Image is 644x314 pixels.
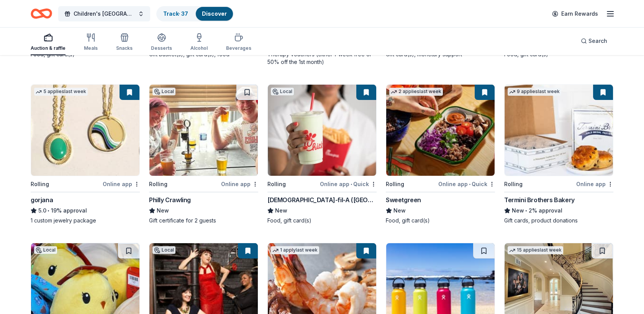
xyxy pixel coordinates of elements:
div: Alcohol [190,45,208,51]
div: Therapy vouchers (either 1-week free or 50% off the 1st month) [267,51,377,66]
button: Alcohol [190,30,208,55]
div: Rolling [267,180,286,189]
div: Desserts [151,45,172,51]
span: • [351,181,352,187]
div: 15 applies last week [508,246,563,254]
div: Food, gift card(s) [386,217,495,224]
div: Local [152,246,175,254]
div: 9 applies last week [508,88,561,96]
img: Image for Philly Crawling [149,85,258,176]
div: Sweetgreen [386,195,421,204]
div: Rolling [31,180,49,189]
span: New [512,206,524,215]
a: Earn Rewards [547,7,603,21]
button: Children's [GEOGRAPHIC_DATA] (CHOP) Buddy Walk and Family Fun Day [58,6,150,21]
div: Local [34,246,57,254]
div: 19% approval [31,206,140,215]
a: Image for Termini Brothers Bakery9 applieslast weekRollingOnline appTermini Brothers BakeryNew•2%... [504,84,613,224]
span: New [157,206,169,215]
button: Snacks [116,30,133,55]
img: Image for Termini Brothers Bakery [505,85,613,176]
div: Online app [221,179,258,189]
span: Search [588,36,607,46]
div: Beverages [226,45,251,51]
div: 2% approval [504,206,613,215]
div: 1 custom jewelry package [31,217,140,224]
div: Gift cards, product donations [504,217,613,224]
button: Search [575,33,613,49]
span: Children's [GEOGRAPHIC_DATA] (CHOP) Buddy Walk and Family Fun Day [74,9,135,18]
div: Rolling [149,180,167,189]
div: Local [271,88,294,95]
div: 1 apply last week [271,246,319,254]
div: [DEMOGRAPHIC_DATA]-fil-A ([GEOGRAPHIC_DATA]) [267,195,377,204]
img: Image for Sweetgreen [386,85,495,176]
a: Image for Sweetgreen2 applieslast weekRollingOnline app•QuickSweetgreenNewFood, gift card(s) [386,84,495,224]
span: • [525,208,527,214]
button: Desserts [151,30,172,55]
img: Image for Chick-fil-A (Philadelphia) [268,85,376,176]
a: Track· 37 [163,10,188,17]
div: Rolling [504,180,523,189]
a: Image for Philly CrawlingLocalRollingOnline appPhilly CrawlingNewGift certificate for 2 guests [149,84,258,224]
button: Track· 37Discover [156,6,234,21]
div: 5 applies last week [34,88,88,96]
div: Auction & raffle [31,45,66,51]
a: Home [31,5,52,23]
button: Auction & raffle [31,30,66,55]
div: Local [152,88,175,95]
span: 5.0 [38,206,46,215]
div: Gift certificate for 2 guests [149,217,258,224]
button: Beverages [226,30,251,55]
button: Meals [84,30,98,55]
a: Image for Chick-fil-A (Philadelphia)LocalRollingOnline app•Quick[DEMOGRAPHIC_DATA]-fil-A ([GEOGRA... [267,84,377,224]
span: New [393,206,406,215]
span: New [275,206,287,215]
div: Meals [84,45,98,51]
div: Philly Crawling [149,195,191,204]
div: Online app [576,179,613,189]
div: Termini Brothers Bakery [504,195,575,204]
div: Food, gift card(s) [267,217,377,224]
div: Online app Quick [438,179,495,189]
div: gorjana [31,195,53,204]
div: Online app [103,179,140,189]
a: Discover [202,10,227,17]
a: Image for gorjana5 applieslast weekRollingOnline appgorjana5.0•19% approval1 custom jewelry package [31,84,140,224]
div: Snacks [116,45,133,51]
span: • [48,208,49,214]
div: 2 applies last week [389,88,443,96]
img: Image for gorjana [31,85,139,176]
div: Rolling [386,180,404,189]
div: Online app Quick [320,179,377,189]
span: • [469,181,470,187]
